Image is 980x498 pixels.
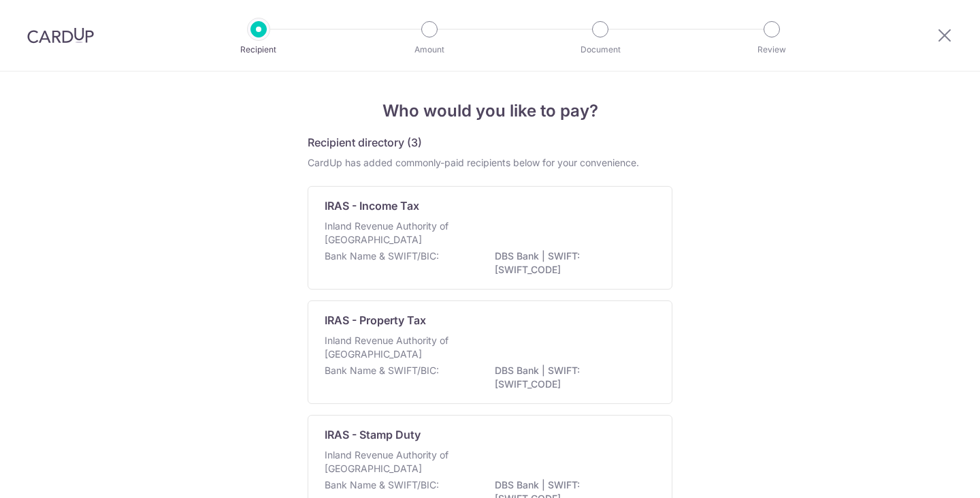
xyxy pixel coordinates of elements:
p: DBS Bank | SWIFT: [SWIFT_CODE] [495,364,647,391]
p: Inland Revenue Authority of [GEOGRAPHIC_DATA] [325,448,469,476]
p: Bank Name & SWIFT/BIC: [325,364,439,377]
iframe: Opens a widget where you can find more information [893,457,966,491]
p: Inland Revenue Authority of [GEOGRAPHIC_DATA] [325,219,469,247]
p: Review [721,43,822,57]
p: DBS Bank | SWIFT: [SWIFT_CODE] [495,249,647,277]
h4: Who would you like to pay? [308,99,672,123]
img: CardUp [27,27,94,44]
div: CardUp has added commonly-paid recipients below for your convenience. [308,156,672,170]
p: Bank Name & SWIFT/BIC: [325,478,439,492]
p: Recipient [208,43,309,57]
p: IRAS - Stamp Duty [325,426,421,443]
p: Bank Name & SWIFT/BIC: [325,249,439,263]
p: IRAS - Property Tax [325,312,426,328]
p: Amount [379,43,480,57]
p: Document [550,43,651,57]
h5: Recipient directory (3) [308,134,422,151]
p: IRAS - Income Tax [325,198,419,214]
p: Inland Revenue Authority of [GEOGRAPHIC_DATA] [325,334,469,361]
